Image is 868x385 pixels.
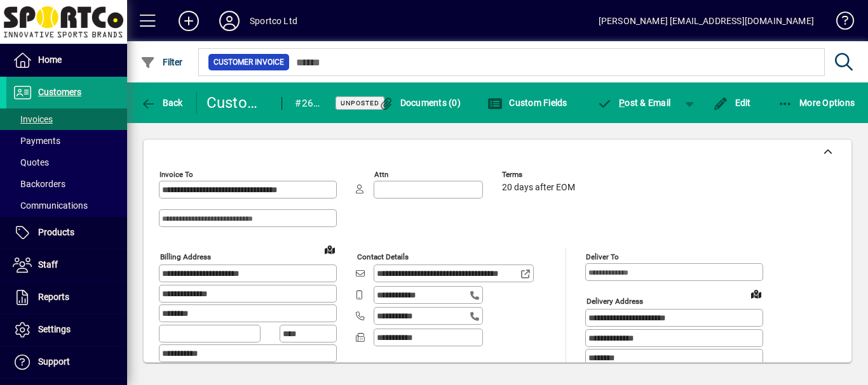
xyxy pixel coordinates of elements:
mat-label: Invoice To [159,170,193,179]
span: Custom Fields [487,98,567,108]
button: Edit [710,91,754,114]
div: Customer Invoice [207,93,269,113]
button: Profile [209,10,250,32]
a: Support [6,346,127,378]
span: Edit [713,98,751,108]
span: Unposted [341,99,379,107]
span: Back [140,98,183,108]
div: #266873 [295,93,320,114]
span: Quotes [13,157,49,167]
a: View on map [746,284,766,304]
div: Sportco Ltd [250,11,297,31]
span: Invoices [13,114,53,124]
a: View on map [320,239,340,259]
a: Products [6,217,127,249]
a: Invoices [6,108,127,130]
span: Communications [13,200,88,211]
span: Customers [38,87,81,97]
a: Backorders [6,173,127,195]
span: Products [38,227,74,237]
button: Documents (0) [375,91,464,114]
span: Support [38,356,70,367]
a: Home [6,44,127,76]
span: Backorders [13,179,65,189]
button: Custom Fields [484,91,571,114]
span: More Options [778,98,855,108]
span: Filter [140,57,183,67]
span: P [619,98,625,108]
span: Documents (0) [378,98,461,108]
a: Settings [6,314,127,346]
button: Post & Email [591,91,677,114]
div: [PERSON_NAME] [EMAIL_ADDRESS][DOMAIN_NAME] [599,11,814,31]
a: Staff [6,249,127,281]
a: Communications [6,195,127,216]
span: 20 days after EOM [502,183,575,193]
a: Payments [6,130,127,152]
a: Knowledge Base [827,3,852,44]
mat-label: Deliver To [586,252,619,261]
button: More Options [775,91,858,114]
span: Terms [502,171,578,179]
button: Back [137,91,186,114]
span: Customer Invoice [214,56,284,69]
span: Settings [38,324,71,334]
span: Reports [38,292,69,302]
span: Staff [38,259,58,270]
button: Add [168,10,209,32]
a: Reports [6,282,127,313]
a: Quotes [6,152,127,173]
button: Filter [137,51,186,74]
app-page-header-button: Back [127,91,197,114]
mat-label: Attn [374,170,388,179]
span: Payments [13,136,60,146]
span: ost & Email [597,98,671,108]
span: Home [38,55,62,65]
